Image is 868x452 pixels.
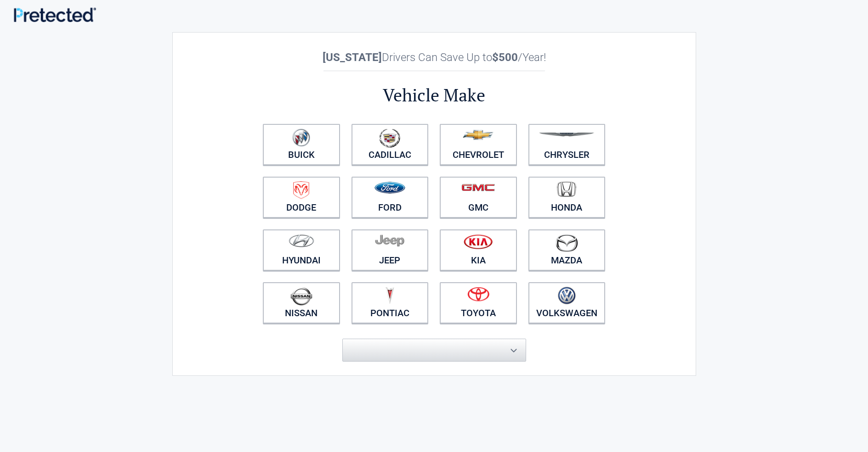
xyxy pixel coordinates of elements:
a: GMC [440,177,517,218]
h2: Drivers Can Save Up to /Year [257,51,611,64]
a: Chevrolet [440,124,517,165]
a: Jeep [352,229,429,271]
img: volkswagen [558,287,576,305]
img: ford [374,182,405,194]
a: Chrysler [528,124,606,165]
img: gmc [461,184,495,191]
img: toyota [467,287,489,301]
img: chrysler [539,133,595,137]
img: kia [464,234,493,249]
b: [US_STATE] [323,51,382,64]
a: Mazda [528,229,606,271]
img: mazda [555,234,578,252]
img: Main Logo [14,7,96,22]
img: honda [557,181,576,197]
img: jeep [375,234,404,247]
a: Nissan [263,282,340,324]
img: cadillac [379,128,400,148]
a: Dodge [263,177,340,218]
a: Buick [263,124,340,165]
a: Kia [440,229,517,271]
img: hyundai [289,234,314,247]
img: dodge [293,181,309,199]
a: Toyota [440,282,517,324]
a: Volkswagen [528,282,606,324]
a: Pontiac [352,282,429,324]
h2: Vehicle Make [257,84,611,107]
b: $500 [492,51,518,64]
a: Honda [528,177,606,218]
img: pontiac [385,287,394,304]
a: Hyundai [263,229,340,271]
img: buick [292,128,310,147]
a: Ford [352,177,429,218]
a: Cadillac [352,124,429,165]
img: chevrolet [463,130,494,140]
img: nissan [290,287,312,306]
